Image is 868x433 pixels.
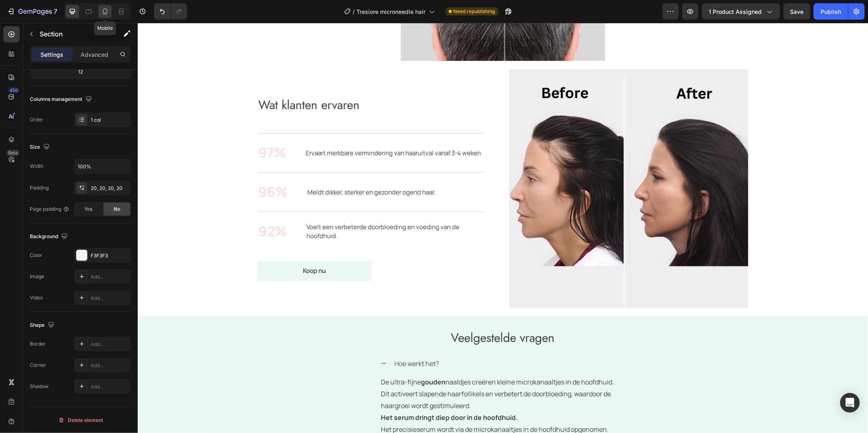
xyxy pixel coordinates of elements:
p: Het precisieserum wordt via de microkanaaltjes in de hoofdhuid opgenomen. [244,401,487,413]
span: Ervaart merkbare vermindering van haaruitval vanaf 3-4 weken [168,126,344,134]
div: Background [30,231,69,242]
p: 92% [121,200,150,217]
div: Shadow [30,383,49,390]
div: Image [30,273,44,280]
div: Publish [821,7,841,16]
strong: Het serum dringt diep door in de hoofdhuid. [244,390,380,399]
strong: gouden [284,355,308,364]
span: Veelgestelde vragen [313,306,417,324]
span: 1 product assigned [709,7,762,16]
div: Undo/Redo [154,3,187,20]
iframe: Design area [138,23,868,433]
p: Hoe werkt het? [257,335,302,347]
button: Publish [814,3,848,20]
div: Padding [30,184,49,192]
div: F3F3F3 [91,252,129,259]
span: Voelt een verbeterde doorbloeding en voeding van de hoofdhuid. [169,200,322,217]
p: 96% [121,161,150,178]
span: Tresiore microneedle hair [357,7,426,16]
p: De ultra-fijne naaldjes creëren kleine microkanaaltjes in de hoofdhuid. [244,353,487,365]
button: 1 product assigned [702,3,780,20]
div: Add... [91,341,129,348]
div: Order [30,116,43,123]
p: Section [40,29,107,39]
span: Need republishing [454,8,495,15]
span: Save [790,8,804,15]
p: Advanced [81,50,108,59]
div: Add... [91,295,129,302]
div: 20, 20, 20, 20 [91,185,129,192]
button: Save [783,3,810,20]
div: Columns management [30,94,94,105]
span: Koop nu [166,243,188,252]
div: Open Intercom Messenger [840,393,860,413]
div: Color [30,252,43,259]
div: Add... [91,383,129,391]
span: Meldt dikker, sterker en gezonder ogend haar. [170,165,298,174]
p: Settings [40,50,63,59]
span: / [353,7,355,16]
div: Delete element [58,415,103,425]
button: Delete element [30,414,131,427]
div: Shape [30,320,56,331]
div: Video [30,294,43,301]
div: Page padding [30,205,69,213]
div: 1 col [91,116,129,124]
div: Border [30,340,46,348]
div: Corner [30,362,46,369]
button: 7 [3,3,61,20]
div: Add... [91,273,129,281]
div: 450 [8,87,20,94]
p: Dit activeert slapende haarfollikels en verbetert de doorbloeding, waardoor de haargroei wordt ge... [244,365,487,389]
span: No [114,205,120,213]
input: Auto [74,159,131,174]
div: Beta [6,150,20,156]
img: gempages_530379185214981236-2b77aa5e-db93-4c9a-9e9c-41032d9cf4ad.png [371,46,611,285]
button: <p><span style="font-size:15px;">Koop nu</span></p> [120,238,234,258]
div: Width [30,163,43,170]
div: 12 [31,66,130,78]
p: 7 [54,7,57,16]
div: Add... [91,362,129,369]
div: Size [30,142,51,153]
span: Yes [84,205,92,213]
